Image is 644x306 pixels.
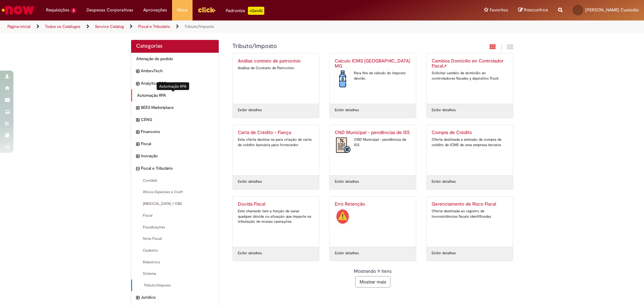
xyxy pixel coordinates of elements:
h2: Carta de Crédito - Fiança [238,130,314,135]
i: Exibição em cartão [490,44,496,50]
span: Aprovações [143,7,167,13]
div: Fiscal [131,210,219,222]
span: Despesas Corporativas [87,7,133,13]
i: expandir categoria Fiscal [136,141,139,148]
h2: Cambios Domicilio en Controlador Fiscal [432,58,508,69]
a: Exibir detalhes [432,251,456,256]
img: Erro Retenção [335,209,351,225]
div: Oferta destinada ao registro de inconsistências fiscais identificadas [432,209,508,219]
div: expandir categoria AmbevTech AmbevTech [131,65,219,77]
h2: Erro Retenção [335,202,411,207]
div: expandir categoria Analytics BSC Analytics BSC [131,77,219,90]
span: Cadastro [136,248,214,253]
div: Cadastro [131,245,219,257]
span: Fiscal [136,213,214,218]
span: Fiscalizações [136,225,214,230]
span: Automação RPA [137,93,214,98]
span: | [501,43,502,51]
h2: Gerenciamento de Risco Fiscal [432,202,508,207]
a: Exibir detalhes [335,251,359,256]
div: Oferta destinada a emissão de compra de crédito de ICMS de uma empresa terceira [432,137,508,147]
span: Fiscal e Tributário [141,166,214,171]
a: CND Municipal - pendências de ISS CND Municipal - pendências de ISS CND Municipal - pendências de... [330,125,416,175]
div: Alteração de pedido [131,53,219,65]
p: +GenAi [248,7,264,15]
img: ServiceNow [1,3,35,17]
span: Jurídico [141,295,214,300]
i: expandir categoria Jurídico [136,295,139,301]
i: expandir categoria Analytics BSC [136,81,139,87]
h2: Dúvida Fiscal [238,202,314,207]
a: Tributo/Imposto [184,24,214,29]
div: Solicitar cambio de domicilio en controladores fiscales y depósitos Truck [432,71,508,81]
span: Fiscal [141,141,214,147]
button: Mostrar mais [355,276,390,288]
span: Analytics BSC [141,81,214,86]
span: BEES Marketplace [141,105,214,111]
span: AmbevTech [141,68,214,74]
ul: Trilhas de página [5,20,424,33]
div: Contábil [131,175,219,187]
span: Financeiro [141,129,214,135]
div: Sistema [131,268,219,280]
h2: Compra de Crédito [432,130,508,135]
div: Fiscalizações [131,221,219,233]
div: Automação RPA [157,82,189,90]
h2: Calculo ICMS ST Agua AMA MG [335,58,411,69]
span: Nota Fiscal [136,236,214,242]
i: recolher categoria Fiscal e Tributário [136,166,139,172]
div: Tributo/Imposto [131,279,219,292]
img: click_logo_yellow_360x200.png [198,5,216,15]
a: Página inicial [7,24,31,29]
div: Para fins de cálculo do imposto devido. [335,71,411,81]
img: Calculo ICMS ST Agua AMA MG [335,71,351,87]
h1: {"description":null,"title":"Tributo/Imposto"} Categoria [232,43,441,50]
span: CENG [141,117,214,123]
span: Ativos Especiais e Craft [136,189,214,195]
a: Calculo ICMS [GEOGRAPHIC_DATA] MG Calculo ICMS ST Agua AMA MG Para fins de cálculo do imposto dev... [330,53,416,104]
div: Este chamado tem a função de sanar qualquer dúvida ou situação que impacte na tributação de nossa... [238,209,314,224]
div: expandir categoria BEES Marketplace BEES Marketplace [131,101,219,114]
img: CND Municipal - pendências de ISS [335,137,351,154]
a: Exibir detalhes [432,179,456,184]
a: Todos os Catálogos [45,24,80,29]
div: Análise de Contrato de Patrocínio [238,65,314,71]
a: Exibir detalhes [335,107,359,113]
a: Cambios Domicilio en Controlador FiscalLink Externo Solicitar cambio de domicilio en controladore... [427,53,513,104]
a: Exibir detalhes [238,179,262,184]
ul: Fiscal e Tributário subcategorias [131,175,219,292]
div: Ativos Especiais e Craft [131,186,219,198]
div: recolher categoria Fiscal e Tributário Fiscal e Tributário [131,162,219,175]
span: Favoritos [490,7,508,13]
span: Tributo/Imposto [137,283,214,288]
div: expandir categoria Financeiro Financeiro [131,126,219,138]
div: expandir categoria Inovação Inovação [131,150,219,162]
div: Esta oferta destina-se para criação de carta de crédito bancária para fornecedor [238,137,314,147]
i: expandir categoria Inovação [136,153,139,160]
i: expandir categoria Financeiro [136,129,139,136]
h2: CND Municipal - pendências de ISS [335,130,411,135]
i: expandir categoria CENG [136,117,139,124]
div: expandir categoria Jurídico Jurídico [131,291,219,304]
h2: Categorias [136,43,214,49]
span: Alteração de pedido [136,56,214,62]
div: Automação RPA [131,89,219,102]
div: Nota Fiscal [131,233,219,245]
span: Sistema [136,271,214,276]
span: Link Externo [443,63,447,69]
a: Service Catalog [95,24,124,29]
span: Inovação [141,153,214,159]
i: Exibição de grade [507,44,513,50]
a: Compra de Crédito Oferta destinada a emissão de compra de crédito de ICMS de uma empresa terceira [427,125,513,175]
div: Padroniza [226,7,264,15]
div: Mostrando 9 itens [232,268,514,274]
h2: Análise contrato de patrocínio [238,58,314,64]
a: Dúvida Fiscal Este chamado tem a função de sanar qualquer dúvida ou situação que impacte na tribu... [233,196,319,247]
a: Carta de Crédito - Fiança Esta oferta destina-se para criação de carta de crédito bancária para f... [233,125,319,175]
a: Exibir detalhes [335,179,359,184]
a: Exibir detalhes [238,251,262,256]
span: [PERSON_NAME] Custodio [585,7,639,13]
span: [MEDICAL_DATA] / OBZ [136,201,214,207]
div: [MEDICAL_DATA] / OBZ [131,198,219,210]
div: CND Municipal - pendências de ISS [335,137,411,147]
